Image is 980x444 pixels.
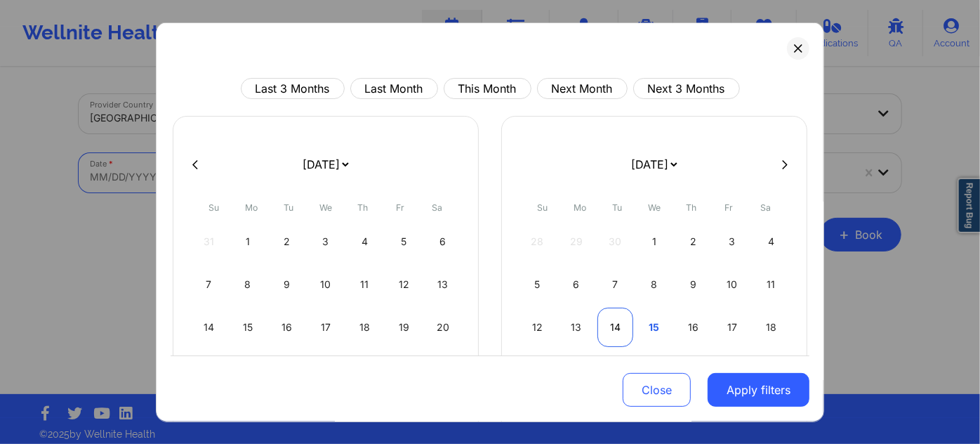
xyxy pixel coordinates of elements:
div: Wed Oct 01 2025 [637,222,673,261]
div: Sun Sep 21 2025 [191,351,227,390]
div: Fri Oct 10 2025 [715,265,750,304]
button: Apply filters [708,373,809,407]
div: Fri Oct 24 2025 [715,351,750,390]
abbr: Thursday [358,202,369,213]
div: Mon Sep 08 2025 [230,265,266,304]
div: Sun Oct 05 2025 [519,265,555,304]
abbr: Sunday [209,202,220,213]
div: Wed Oct 08 2025 [637,265,673,304]
div: Fri Oct 17 2025 [715,308,750,347]
div: Sat Sep 27 2025 [425,351,461,390]
div: Wed Sep 03 2025 [308,222,344,261]
div: Sun Oct 12 2025 [519,308,555,347]
div: Tue Sep 23 2025 [269,351,305,390]
div: Mon Oct 20 2025 [559,351,595,390]
div: Sat Sep 20 2025 [425,308,461,347]
div: Mon Oct 13 2025 [559,308,595,347]
div: Fri Sep 05 2025 [386,222,422,261]
button: Next Month [537,78,628,99]
div: Sun Oct 19 2025 [519,351,555,390]
div: Sat Sep 13 2025 [425,265,461,304]
div: Thu Sep 18 2025 [347,308,383,347]
div: Thu Sep 25 2025 [347,351,383,390]
div: Mon Sep 01 2025 [230,222,266,261]
div: Sat Sep 06 2025 [425,222,461,261]
div: Thu Sep 04 2025 [347,222,383,261]
abbr: Monday [574,202,586,213]
abbr: Tuesday [612,202,622,213]
abbr: Saturday [432,202,443,213]
div: Fri Sep 26 2025 [386,351,422,390]
div: Sat Oct 25 2025 [753,351,789,390]
div: Tue Oct 07 2025 [597,265,633,304]
div: Wed Oct 15 2025 [637,308,673,347]
button: Next 3 Months [633,78,740,99]
abbr: Thursday [687,202,697,213]
abbr: Wednesday [648,202,661,213]
div: Tue Oct 21 2025 [597,351,633,390]
button: This Month [444,78,531,99]
div: Sun Sep 14 2025 [191,308,227,347]
abbr: Wednesday [319,202,332,213]
div: Wed Oct 22 2025 [637,351,673,390]
div: Mon Oct 06 2025 [559,265,595,304]
div: Sat Oct 18 2025 [753,308,789,347]
div: Thu Sep 11 2025 [347,265,383,304]
div: Tue Oct 14 2025 [597,308,633,347]
div: Mon Sep 15 2025 [230,308,266,347]
div: Tue Sep 09 2025 [269,265,305,304]
div: Thu Oct 16 2025 [675,308,711,347]
div: Wed Sep 17 2025 [308,308,344,347]
button: Close [623,373,691,407]
abbr: Friday [396,202,404,213]
div: Wed Sep 10 2025 [308,265,344,304]
abbr: Friday [724,202,733,213]
div: Thu Oct 02 2025 [675,222,711,261]
div: Sat Oct 11 2025 [753,265,789,304]
div: Mon Sep 22 2025 [230,351,266,390]
button: Last 3 Months [241,78,345,99]
div: Fri Sep 19 2025 [386,308,422,347]
div: Tue Sep 16 2025 [269,308,305,347]
abbr: Tuesday [284,202,293,213]
abbr: Monday [245,202,258,213]
abbr: Sunday [538,202,548,213]
abbr: Saturday [761,202,772,213]
div: Thu Oct 09 2025 [675,265,711,304]
div: Tue Sep 02 2025 [269,222,305,261]
div: Fri Sep 12 2025 [386,265,422,304]
button: Last Month [350,78,438,99]
div: Wed Sep 24 2025 [308,351,344,390]
div: Sun Sep 07 2025 [191,265,227,304]
div: Fri Oct 03 2025 [715,222,750,261]
div: Thu Oct 23 2025 [675,351,711,390]
div: Sat Oct 04 2025 [753,222,789,261]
